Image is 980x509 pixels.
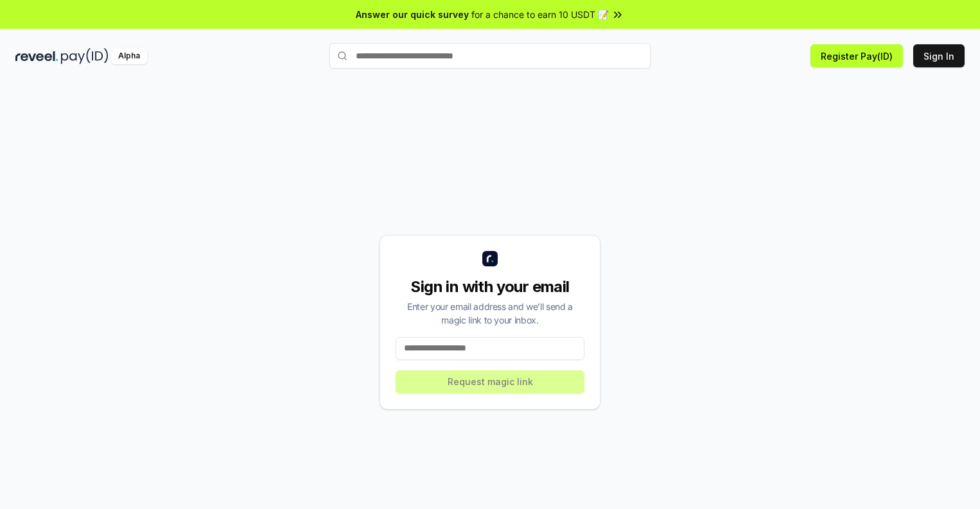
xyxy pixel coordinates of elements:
span: for a chance to earn 10 USDT 📝 [471,8,609,21]
img: reveel_dark [15,48,58,64]
div: Alpha [111,48,147,64]
img: logo_small [482,251,498,266]
button: Sign In [913,44,965,67]
div: Enter your email address and we’ll send a magic link to your inbox. [396,300,584,327]
button: Register Pay(ID) [810,44,903,67]
div: Sign in with your email [396,277,584,297]
img: pay_id [61,48,109,64]
span: Answer our quick survey [356,8,469,21]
